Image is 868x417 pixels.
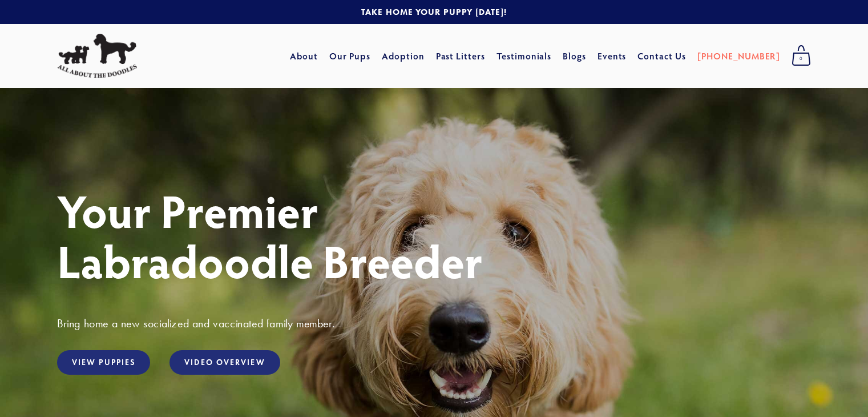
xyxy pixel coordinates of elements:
a: Blogs [563,46,586,66]
a: Testimonials [496,46,552,66]
a: Contact Us [637,46,686,66]
a: Video Overview [169,350,280,375]
a: View Puppies [57,350,150,375]
a: Adoption [382,46,425,66]
a: Past Litters [436,50,486,62]
a: [PHONE_NUMBER] [697,46,780,66]
a: 0 items in cart [786,42,817,70]
img: All About The Doodles [57,34,137,78]
h3: Bring home a new socialized and vaccinated family member. [57,316,811,331]
a: About [290,46,318,66]
a: Events [597,46,627,66]
h1: Your Premier Labradoodle Breeder [57,185,811,286]
a: Our Pups [329,46,371,66]
span: 0 [792,51,811,66]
